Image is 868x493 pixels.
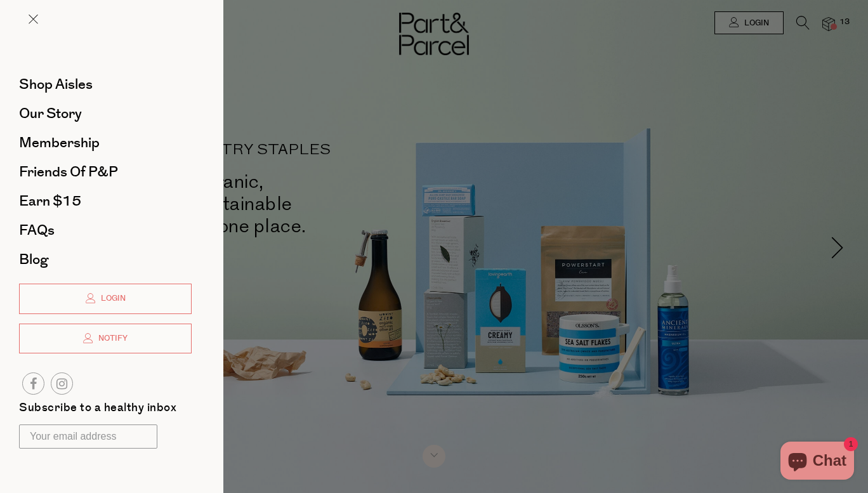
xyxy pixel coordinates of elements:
[19,424,157,449] input: Your email address
[98,293,126,304] span: Login
[19,194,192,208] a: Earn $15
[19,284,192,314] a: Login
[19,220,55,240] span: FAQs
[19,253,192,266] a: Blog
[95,333,128,344] span: Notify
[19,162,118,182] span: Friends of P&P
[19,107,192,121] a: Our Story
[19,223,192,237] a: FAQs
[19,402,176,418] label: Subscribe to a healthy inbox
[19,136,192,150] a: Membership
[19,77,192,91] a: Shop Aisles
[19,324,192,354] a: Notify
[19,191,81,211] span: Earn $15
[19,103,82,124] span: Our Story
[19,165,192,179] a: Friends of P&P
[19,74,93,95] span: Shop Aisles
[19,249,48,270] span: Blog
[19,133,100,153] span: Membership
[777,442,858,483] inbox-online-store-chat: Shopify online store chat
